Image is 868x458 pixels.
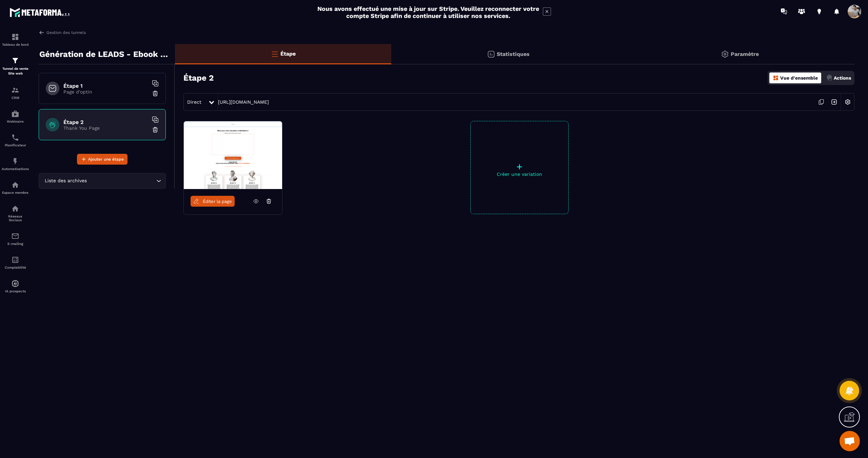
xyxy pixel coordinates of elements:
img: accountant [11,256,19,264]
img: automations [11,181,19,189]
img: trash [152,90,159,97]
h6: Étape 1 [63,83,148,89]
a: Gestion des tunnels [39,29,86,36]
p: Tunnel de vente Site web [2,66,29,76]
p: Statistiques [497,51,530,57]
a: social-networksocial-networkRéseaux Sociaux [2,200,29,227]
div: Ouvrir le chat [840,431,860,451]
img: trash [152,126,159,133]
img: automations [11,110,19,118]
img: dashboard-orange.40269519.svg [773,75,779,81]
img: actions.d6e523a2.png [826,75,832,81]
a: automationsautomationsEspace membre [2,176,29,200]
a: formationformationTunnel de vente Site web [2,51,29,81]
a: formationformationTableau de bord [2,28,29,51]
img: automations [11,157,19,165]
img: formation [11,33,19,41]
img: email [11,232,19,240]
p: IA prospects [2,289,29,293]
p: Espace membre [2,191,29,194]
h2: Nous avons effectué une mise à jour sur Stripe. Veuillez reconnecter votre compte Stripe afin de ... [317,5,539,19]
a: Éditer la page [191,196,235,207]
p: Comptabilité [2,266,29,269]
span: Éditer la page [203,199,232,204]
img: logo [9,6,71,18]
a: schedulerschedulerPlanificateur [2,128,29,152]
a: [URL][DOMAIN_NAME] [218,99,269,105]
p: Tableau de bord [2,43,29,46]
img: automations [11,279,19,288]
img: arrow [39,29,45,36]
span: Direct [187,99,201,105]
h3: Étape 2 [183,73,214,83]
p: Planificateur [2,143,29,147]
p: Vue d'ensemble [780,75,818,81]
img: bars-o.4a397970.svg [271,50,279,58]
p: Thank You Page [63,125,148,131]
a: formationformationCRM [2,81,29,105]
span: Liste des archives [43,177,88,185]
img: scheduler [11,133,19,142]
img: formation [11,57,19,65]
p: Paramètre [731,51,759,57]
div: Search for option [39,173,166,189]
p: CRM [2,96,29,100]
p: Webinaire [2,120,29,123]
img: stats.20deebd0.svg [487,50,495,58]
img: setting-gr.5f69749f.svg [721,50,729,58]
p: Automatisations [2,167,29,171]
img: arrow-next.bcc2205e.svg [828,96,841,108]
p: E-mailing [2,242,29,246]
h6: Étape 2 [63,119,148,125]
p: Page d'optin [63,89,148,95]
button: Ajouter une étape [77,154,127,165]
img: setting-w.858f3a88.svg [841,96,854,108]
p: Actions [834,75,851,81]
img: formation [11,86,19,94]
input: Search for option [88,177,155,185]
p: Étape [280,50,296,57]
img: image [184,121,282,189]
p: + [471,162,568,171]
a: accountantaccountantComptabilité [2,251,29,274]
p: Réseaux Sociaux [2,214,29,222]
a: automationsautomationsWebinaire [2,105,29,128]
a: emailemailE-mailing [2,227,29,251]
img: social-network [11,205,19,213]
a: automationsautomationsAutomatisations [2,152,29,176]
p: Créer une variation [471,171,568,177]
p: Génération de LEADS - Ebook PERTE DE POIDS [39,47,170,61]
span: Ajouter une étape [88,156,124,163]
